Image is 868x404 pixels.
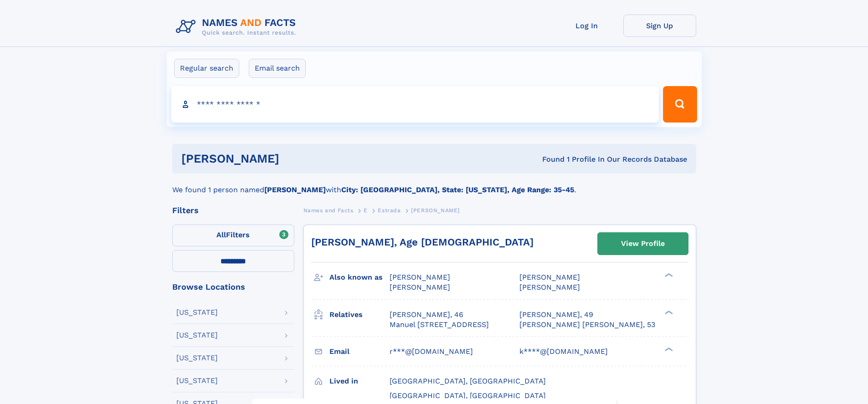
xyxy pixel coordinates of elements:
[329,270,390,285] h3: Also known as
[519,310,593,320] a: [PERSON_NAME], 49
[172,206,294,215] div: Filters
[411,207,460,214] span: [PERSON_NAME]
[390,283,450,291] span: [PERSON_NAME]
[364,207,368,214] span: E
[390,347,473,356] span: r***@[DOMAIN_NAME]
[172,15,303,39] img: Logo Names and Facts
[364,205,368,216] a: E
[411,154,687,164] div: Found 1 Profile In Our Records Database
[598,233,688,255] a: View Profile
[329,344,390,359] h3: Email
[303,205,354,216] a: Names and Facts
[519,283,580,291] span: [PERSON_NAME]
[519,273,580,281] span: [PERSON_NAME]
[390,273,450,281] span: [PERSON_NAME]
[550,15,623,37] a: Log In
[663,86,697,123] button: Search Button
[176,377,218,384] div: [US_STATE]
[172,283,294,291] div: Browse Locations
[181,153,411,164] h1: [PERSON_NAME]
[329,373,390,389] h3: Lived in
[621,233,665,254] div: View Profile
[623,15,696,37] a: Sign Up
[341,185,574,194] b: City: [GEOGRAPHIC_DATA], State: [US_STATE], Age Range: 35-45
[176,332,218,339] div: [US_STATE]
[390,377,546,385] span: [GEOGRAPHIC_DATA], [GEOGRAPHIC_DATA]
[216,230,226,239] span: All
[390,310,463,320] a: [PERSON_NAME], 46
[519,320,655,330] a: [PERSON_NAME] [PERSON_NAME], 53
[172,225,294,246] label: Filters
[176,309,218,316] div: [US_STATE]
[249,59,306,78] label: Email search
[378,205,401,216] a: Estrada
[171,86,659,123] input: search input
[174,59,239,78] label: Regular search
[176,354,218,362] div: [US_STATE]
[390,391,546,400] span: [GEOGRAPHIC_DATA], [GEOGRAPHIC_DATA]
[378,207,401,214] span: Estrada
[390,320,489,330] a: Manuel [STREET_ADDRESS]
[663,272,673,278] div: ❯
[329,307,390,322] h3: Relatives
[663,346,673,352] div: ❯
[264,185,326,194] b: [PERSON_NAME]
[311,236,534,248] a: [PERSON_NAME], Age [DEMOGRAPHIC_DATA]
[172,174,696,195] div: We found 1 person named with .
[663,309,673,315] div: ❯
